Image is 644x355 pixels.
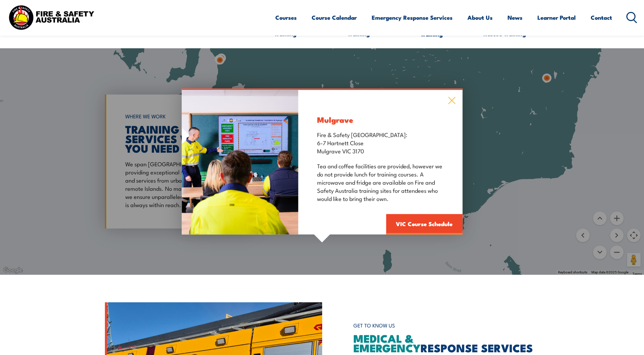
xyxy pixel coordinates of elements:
[537,9,576,27] a: Learner Portal
[386,214,462,234] a: VIC Course Schedule
[325,22,392,37] span: Plant Operator Ticket Training
[353,319,539,332] h6: GET TO KNOW US
[312,9,357,27] a: Course Calendar
[252,22,319,37] span: Work Health & Safety Training
[591,9,612,27] a: Contact
[471,22,538,37] span: Emergency Response & Rescue Training
[508,9,522,27] a: News
[317,130,444,154] p: Fire & Safety [GEOGRAPHIC_DATA]: 6-7 Hartnett Close Mulgrave VIC 3170
[275,9,297,27] a: Courses
[353,333,539,352] h2: RESPONSE SERVICES
[317,115,444,123] h3: Mulgrave
[317,161,444,202] p: Tea and coffee facilities are provided, however we do not provide lunch for training courses. A m...
[372,9,453,27] a: Emergency Response Services
[182,90,298,234] img: Fire Safety Advisor training in a classroom with a trainer showing safety information on a tv scr...
[467,9,493,27] a: About Us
